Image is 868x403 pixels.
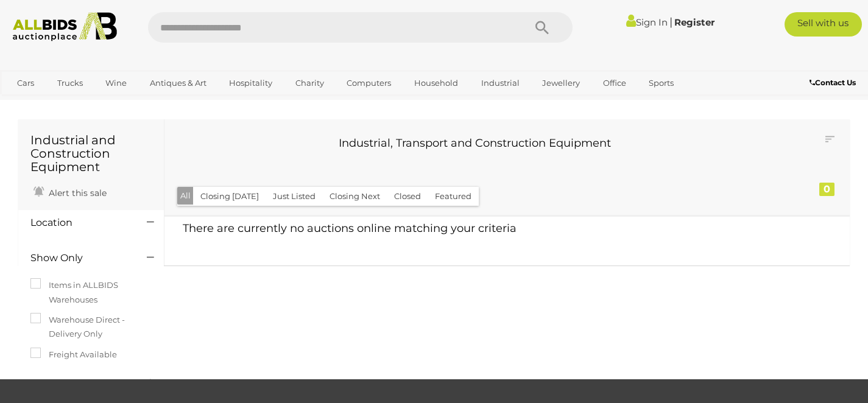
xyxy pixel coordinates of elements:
a: Register [674,16,715,28]
button: All [177,187,194,205]
button: Closing Next [322,187,387,206]
button: Featured [428,187,479,206]
span: Alert this sale [46,187,107,198]
a: Industrial [473,73,528,93]
img: Allbids.com.au [7,12,123,41]
a: Charity [288,73,332,93]
a: Antiques & Art [142,73,214,93]
div: 0 [819,183,834,196]
a: [GEOGRAPHIC_DATA] [9,93,111,113]
a: Jewellery [534,73,588,93]
span: There are currently no auctions online matching your criteria [183,222,517,235]
span: | [669,15,672,29]
a: Computers [339,73,399,93]
h4: Show Only [30,253,129,264]
h4: Location [30,217,129,228]
button: Search [512,12,573,43]
h4: Category [30,378,129,389]
a: Trucks [49,73,91,93]
a: Cars [9,73,42,93]
button: Closed [387,187,428,206]
a: Wine [97,73,135,93]
a: Hospitality [221,73,280,93]
label: Freight Available [30,348,117,362]
a: Office [595,73,634,93]
h3: Industrial, Transport and Construction Equipment [186,138,764,150]
a: Sell with us [785,12,863,37]
label: Items in ALLBIDS Warehouses [30,278,152,307]
h1: Industrial and Construction Equipment [30,133,152,173]
button: Closing [DATE] [193,187,266,206]
a: Sports [641,73,682,93]
button: Just Listed [266,187,323,206]
a: Contact Us [810,76,859,89]
b: Contact Us [810,78,856,87]
a: Alert this sale [30,183,110,201]
label: Warehouse Direct - Delivery Only [30,313,152,342]
a: Household [406,73,466,93]
a: Sign In [626,16,668,28]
